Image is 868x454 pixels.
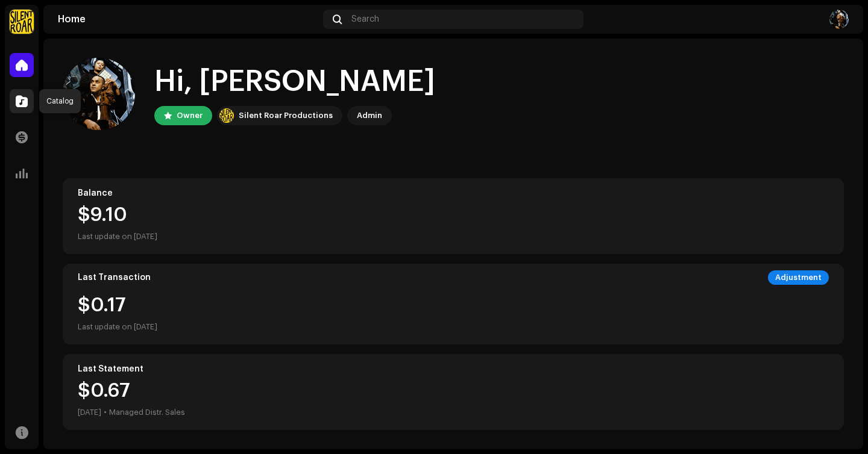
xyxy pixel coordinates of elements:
[63,178,844,254] re-o-card-value: Balance
[58,14,318,24] div: Home
[829,10,849,29] img: 387ada57-78e4-4c48-beb6-c383cb8b7519
[357,108,382,123] div: Admin
[63,354,844,430] re-o-card-value: Last Statement
[239,108,333,123] div: Silent Roar Productions
[78,320,157,334] div: Last update on [DATE]
[78,364,829,374] div: Last Statement
[10,10,34,34] img: fcfd72e7-8859-4002-b0df-9a7058150634
[104,405,107,420] div: •
[78,273,151,282] div: Last Transaction
[177,108,203,123] div: Owner
[78,188,829,198] div: Balance
[219,108,234,123] img: fcfd72e7-8859-4002-b0df-9a7058150634
[768,270,829,285] div: Adjustment
[109,405,185,420] div: Managed Distr. Sales
[154,63,435,101] div: Hi, [PERSON_NAME]
[351,14,379,24] span: Search
[78,405,101,420] div: [DATE]
[78,229,829,244] div: Last update on [DATE]
[63,58,135,130] img: 387ada57-78e4-4c48-beb6-c383cb8b7519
